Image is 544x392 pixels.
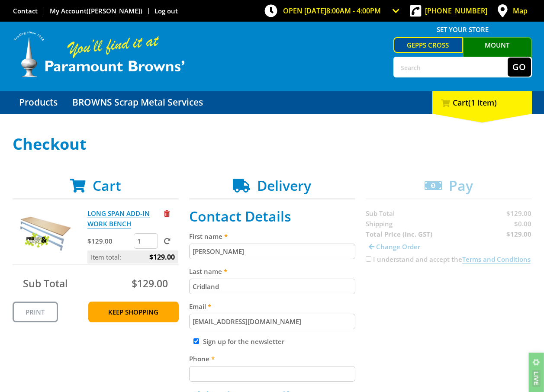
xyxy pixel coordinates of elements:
[189,208,355,225] h2: Contact Details
[13,30,186,78] img: Paramount Browns'
[155,6,178,15] a: Log out
[13,135,532,153] h1: Checkout
[19,208,71,260] img: LONG SPAN ADD-IN WORK BENCH
[189,244,355,259] input: Please enter your first name.
[87,209,150,228] a: LONG SPAN ADD-IN WORK BENCH
[164,209,170,218] a: Remove from cart
[88,302,179,322] a: Keep Shopping
[432,91,532,114] div: Cart
[189,353,355,364] label: Phone
[508,58,531,77] button: Go
[149,251,175,263] span: $129.00
[93,176,121,195] span: Cart
[66,91,209,114] a: Go to the BROWNS Scrap Metal Services page
[23,276,68,290] span: Sub Total
[189,301,355,312] label: Email
[189,231,355,241] label: First name
[468,97,497,108] span: (1 item)
[532,370,541,387] span: Live
[393,22,532,36] span: Set your store
[87,6,142,15] span: ([PERSON_NAME])
[87,236,132,246] p: $129.00
[189,314,355,329] input: Please enter your email address.
[283,6,381,16] span: OPEN [DATE]
[463,37,532,67] a: Mount [PERSON_NAME]
[393,37,463,53] a: Gepps Cross
[189,279,355,294] input: Please enter your last name.
[529,353,544,392] button: Tool menu
[87,251,178,263] p: Item total:
[529,353,544,392] section: Better navigator - Live page
[326,6,381,16] span: 8:00am - 4:00pm
[394,58,508,77] input: Search
[13,91,64,114] a: Go to the Products page
[13,6,38,15] a: Go to the Contact page
[189,266,355,276] label: Last name
[257,176,311,195] span: Delivery
[132,276,168,290] span: $129.00
[50,6,142,15] a: Go to the My Account page
[189,366,355,382] input: Please enter your telephone number.
[203,337,284,346] label: Sign up for the newsletter
[13,302,58,322] a: Print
